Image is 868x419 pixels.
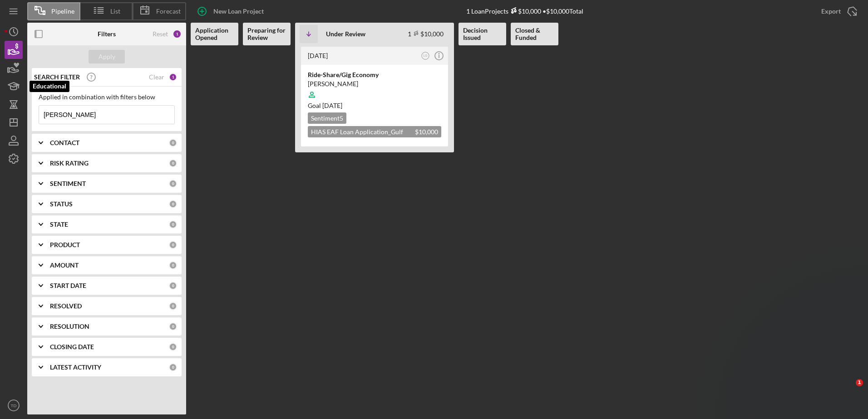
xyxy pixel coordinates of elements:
[300,45,449,148] a: [DATE]LGRide-Share/Gig Economy[PERSON_NAME]Goal [DATE]Sentiment5HIAS EAF Loan Application_Gulf Co...
[247,27,286,41] b: Preparing for Review
[153,30,168,38] div: Reset
[466,7,583,15] div: 1 Loan Projects • $10,000 Total
[419,50,432,62] button: LG
[50,139,79,146] b: CONTACT
[169,220,177,229] div: 0
[50,282,86,289] b: START DATE
[812,2,863,20] button: Export
[110,8,120,15] span: List
[5,396,23,414] button: TD
[308,112,346,124] div: Sentiment 5
[191,2,273,20] button: New Loan Project
[169,322,177,331] div: 0
[463,27,502,41] b: Decision Issued
[408,30,444,38] div: 1 $10,000
[99,50,115,63] div: Apply
[169,282,177,290] div: 0
[169,180,177,188] div: 0
[156,8,181,15] span: Forecast
[169,261,177,269] div: 0
[50,180,86,187] b: SENTIMENT
[169,343,177,351] div: 0
[169,73,177,81] div: 1
[50,364,101,371] b: LATEST ACTIVITY
[326,30,365,38] b: Under Review
[308,70,441,79] div: Ride-Share/Gig Economy
[169,139,177,147] div: 0
[50,200,73,208] b: STATUS
[195,27,234,41] b: Application Opened
[50,262,79,269] b: AMOUNT
[98,30,116,38] b: Filters
[308,79,441,88] div: [PERSON_NAME]
[50,241,80,248] b: PRODUCT
[173,29,182,39] div: 1
[149,73,164,81] div: Clear
[308,52,328,59] time: 2025-09-20 11:14
[50,343,94,351] b: CLOSING DATE
[89,50,125,63] button: Apply
[424,54,428,57] text: LG
[821,2,841,20] div: Export
[213,2,264,20] div: New Loan Project
[50,302,82,310] b: RESOLVED
[39,93,175,101] div: Applied in combination with filters below
[50,323,89,330] b: RESOLUTION
[837,379,859,401] iframe: Intercom live chat
[169,200,177,208] div: 0
[11,403,17,408] text: TD
[508,7,541,15] div: $10,000
[34,73,80,81] b: SEARCH FILTER
[308,102,342,109] span: Goal
[322,102,342,109] time: 11/19/2025
[169,159,177,167] div: 0
[169,302,177,310] div: 0
[856,379,863,386] span: 1
[50,160,89,167] b: RISK RATING
[50,221,68,228] b: STATE
[169,241,177,249] div: 0
[515,27,554,41] b: Closed & Funded
[308,126,441,137] div: HIAS EAF Loan Application_Gulf Coast JFCS
[415,128,438,136] span: $10,000
[51,8,74,15] span: Pipeline
[169,363,177,371] div: 0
